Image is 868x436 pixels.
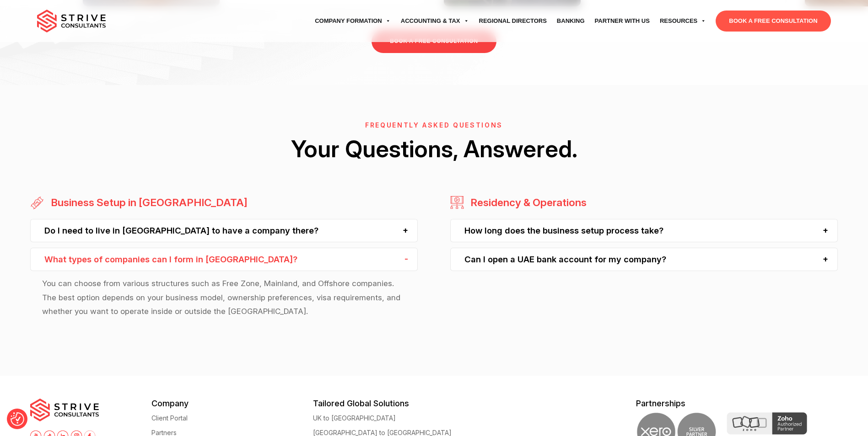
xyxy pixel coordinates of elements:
img: main-logo.svg [37,10,106,32]
a: UK to [GEOGRAPHIC_DATA] [313,415,396,421]
a: Resources [655,8,711,34]
h3: Business Setup in [GEOGRAPHIC_DATA] [46,196,248,210]
button: Consent Preferences [11,412,24,426]
p: You can choose from various structures such as Free Zone, Mainland, and Offshore companies. The b... [42,276,406,318]
h5: Tailored Global Solutions [313,399,474,408]
div: Do I need to live in [GEOGRAPHIC_DATA] to have a company there? [30,219,418,242]
div: Can I open a UAE bank account for my company? [450,248,838,271]
h3: Residency & Operations [466,196,587,210]
img: main-logo.svg [30,399,99,421]
h5: Partnerships [636,399,838,408]
img: Revisit consent button [11,412,24,426]
a: Company Formation [310,8,396,34]
div: How long does the business setup process take? [450,219,838,242]
a: Client Portal [151,415,188,421]
a: BOOK A FREE CONSULTATION [716,11,830,32]
a: Accounting & Tax [396,8,474,34]
a: Banking [552,8,590,34]
h5: Company [151,399,313,408]
div: What types of companies can I form in [GEOGRAPHIC_DATA]? [30,248,418,271]
a: Regional Directors [474,8,552,34]
img: Zoho Partner [727,412,807,435]
a: [GEOGRAPHIC_DATA] to [GEOGRAPHIC_DATA] [313,429,452,436]
a: Partner with Us [590,8,655,34]
a: Partners [151,429,177,436]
